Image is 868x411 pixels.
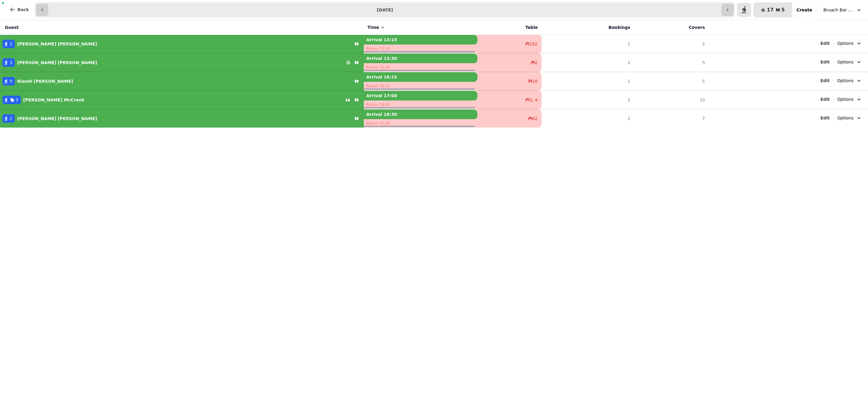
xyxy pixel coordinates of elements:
th: Bookings [542,20,634,35]
td: 1 [542,72,634,91]
td: 1 [542,35,634,54]
span: Back [17,8,29,12]
span: 10 [532,78,538,84]
span: 102 [530,41,538,47]
button: Back [5,2,34,17]
span: 5 [10,78,12,84]
td: 2 [634,35,709,54]
span: Create [797,8,812,12]
button: Time [367,24,385,30]
p: Return 19:00 [364,100,477,109]
button: Edit [820,115,830,121]
button: Options [834,113,866,123]
span: Options [837,115,854,121]
td: 7 [634,109,709,128]
p: [PERSON_NAME] [PERSON_NAME] [17,60,97,66]
span: 5 [16,97,18,103]
span: Options [837,40,854,46]
button: Options [834,57,866,67]
th: Table [477,20,542,35]
button: Bruach Bar & Restaurant [820,5,866,15]
span: 2 [535,60,538,66]
p: Arrival 16:15 [364,72,477,82]
p: [PERSON_NAME] [PERSON_NAME] [17,116,97,122]
p: Arrival 17:00 [364,91,477,100]
span: 2 [10,116,12,122]
span: Edit [820,41,830,45]
button: Options [834,75,866,86]
td: 2 [542,91,634,109]
button: 175 [754,3,792,17]
p: Arrival 13:15 [364,35,477,45]
td: 10 [634,91,709,109]
p: Return 20:30 [364,119,477,128]
button: Edit [820,59,830,65]
button: Edit [820,40,830,46]
span: Edit [820,79,830,83]
span: Edit [820,97,830,101]
button: Edit [820,78,830,84]
td: 5 [634,72,709,91]
span: Time [367,24,379,30]
button: Options [834,94,866,105]
th: Covers [634,20,709,35]
td: 2 [542,109,634,128]
td: 5 [634,53,709,72]
span: 3, 4 [530,97,538,103]
p: Arrival 18:30 [364,110,477,119]
span: Options [837,96,854,102]
button: Create [792,3,817,17]
span: 3 [10,60,12,66]
span: 2 [10,41,12,47]
span: Options [837,78,854,84]
span: 17 [767,8,773,12]
span: Edit [820,60,830,64]
p: Return 15:15 [364,45,477,53]
span: Edit [820,116,830,120]
td: 2 [542,53,634,72]
span: 62 [532,116,538,122]
p: [PERSON_NAME] McCrank [23,97,84,103]
span: 5 [782,8,785,12]
span: Bruach Bar & Restaurant [823,7,854,13]
span: Options [837,59,854,65]
button: Edit [820,96,830,102]
p: Return 18:15 [364,82,477,90]
p: Arrival 13:30 [364,54,477,63]
p: Return 15:30 [364,63,477,72]
p: Niamh [PERSON_NAME] [17,78,73,84]
button: Options [834,38,866,49]
p: [PERSON_NAME] [PERSON_NAME] [17,41,97,47]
